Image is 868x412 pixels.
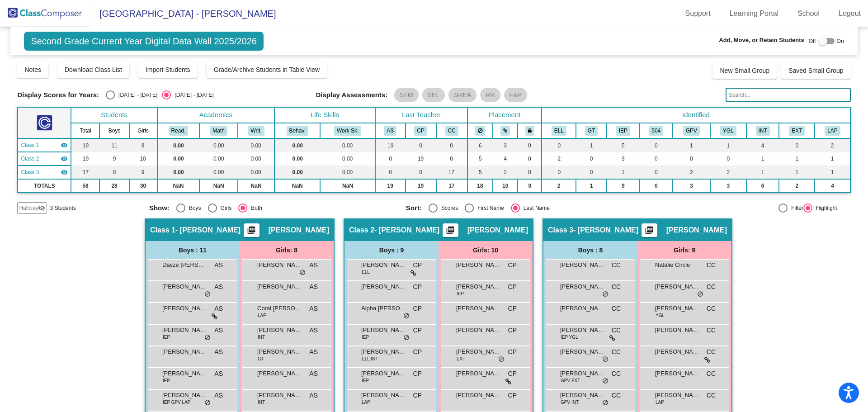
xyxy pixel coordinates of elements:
[199,152,238,166] td: 0.00
[71,179,99,193] td: 58
[746,123,779,138] th: Introvert
[707,260,716,270] span: CC
[697,291,703,298] span: do_not_disturb_alt
[788,67,843,74] span: Saved Small Group
[129,138,157,152] td: 8
[576,166,607,179] td: 0
[71,166,99,179] td: 17
[809,37,816,45] span: Off
[779,179,815,193] td: 2
[436,138,467,152] td: 0
[508,347,517,357] span: CP
[316,91,388,99] span: Display Assessments:
[480,88,500,102] mat-chip: RR
[673,152,710,166] td: 0
[269,226,329,235] span: [PERSON_NAME]
[71,123,99,138] th: Total
[542,166,576,179] td: 0
[214,260,223,270] span: AS
[403,334,410,341] span: do_not_disturb_alt
[258,334,265,341] span: INT
[498,356,505,363] span: do_not_disturb_alt
[274,138,320,152] td: 0.00
[309,326,318,335] span: AS
[375,152,406,166] td: 0
[162,326,208,335] span: [PERSON_NAME]
[258,312,266,319] span: LAP
[673,138,710,152] td: 1
[467,123,493,138] th: Keep away students
[746,166,779,179] td: 1
[436,123,467,138] th: Christy Cooper
[406,166,436,179] td: 0
[362,355,378,362] span: ELL INT
[467,226,528,235] span: [PERSON_NAME]
[157,152,200,166] td: 0.00
[789,126,805,136] button: EXT
[162,369,208,378] span: [PERSON_NAME]
[438,204,458,212] div: Scores
[309,260,318,270] span: AS
[406,123,436,138] th: Christel Pitner
[106,90,213,99] mat-radio-group: Select an option
[508,304,517,313] span: CP
[542,152,576,166] td: 2
[542,123,576,138] th: English Language Learner
[138,62,198,78] button: Import Students
[413,304,422,313] span: CP
[585,126,598,136] button: GT
[157,107,275,123] th: Academics
[57,62,129,78] button: Download Class List
[474,204,504,212] div: First Name
[99,166,129,179] td: 8
[171,91,213,99] div: [DATE] - [DATE]
[779,123,815,138] th: Extrovert
[38,204,45,212] mat-icon: visibility_off
[683,126,700,136] button: GPV
[18,138,71,152] td: Alissa Seaver - Seaver
[607,138,639,152] td: 5
[656,312,665,319] span: YGL
[520,204,550,212] div: Last Name
[607,152,639,166] td: 3
[99,152,129,166] td: 9
[24,32,264,51] span: Second Grade Current Year Digital Data Wall 2025/2026
[169,126,189,136] button: Read.
[712,62,777,79] button: New Small Group
[361,369,406,378] span: [PERSON_NAME]
[576,138,607,152] td: 1
[518,123,542,138] th: Keep with teacher
[320,138,375,152] td: 0.00
[640,138,673,152] td: 0
[361,304,406,313] span: Alpha [PERSON_NAME]
[422,88,445,102] mat-chip: SEL
[406,179,436,193] td: 19
[445,126,458,136] button: CC
[448,88,476,102] mat-chip: SREA
[244,223,259,237] button: Print Students Details
[362,269,370,275] span: ELL
[445,226,456,238] mat-icon: picture_as_pdf
[413,282,422,292] span: CP
[199,166,238,179] td: 0.00
[375,179,406,193] td: 19
[320,179,375,193] td: NaN
[612,347,621,357] span: CC
[815,166,850,179] td: 1
[493,138,518,152] td: 3
[508,282,517,292] span: CP
[508,326,517,335] span: CP
[781,62,850,79] button: Saved Small Group
[214,326,223,335] span: AS
[612,326,621,335] span: CC
[456,282,501,291] span: [PERSON_NAME] [PERSON_NAME]
[163,334,170,341] span: IEP
[129,179,157,193] td: 30
[24,66,41,73] span: Notes
[642,223,657,237] button: Print Students Details
[394,88,419,102] mat-chip: STM
[443,223,458,237] button: Print Students Details
[457,355,465,362] span: EXT
[17,91,99,99] span: Display Scores for Years:
[413,369,422,379] span: CP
